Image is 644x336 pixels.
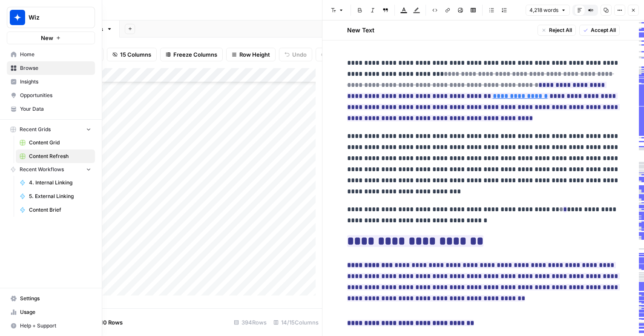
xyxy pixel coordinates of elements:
[7,7,95,28] button: Workspace: Wiz
[7,89,95,102] a: Opportunities
[7,48,95,61] a: Home
[20,78,91,86] span: Insights
[538,25,576,36] button: Reject All
[591,26,616,34] span: Accept All
[16,190,95,203] a: 5. External Linking
[347,26,374,34] h2: New Text
[10,10,25,25] img: Wiz Logo
[29,206,91,214] span: Content Brief
[160,48,223,61] button: Freeze Columns
[20,308,91,316] span: Usage
[239,50,270,59] span: Row Height
[7,75,95,89] a: Insights
[20,126,51,133] span: Recent Grids
[16,136,95,149] a: Content Grid
[279,48,312,61] button: Undo
[20,51,91,58] span: Home
[292,50,307,59] span: Undo
[107,48,157,61] button: 15 Columns
[16,203,95,217] a: Content Brief
[89,318,123,327] span: Add 10 Rows
[7,123,95,136] button: Recent Grids
[173,50,217,59] span: Freeze Columns
[7,61,95,75] a: Browse
[16,176,95,190] a: 4. Internal Linking
[7,292,95,305] a: Settings
[20,166,64,173] span: Recent Workflows
[29,152,91,160] span: Content Refresh
[29,13,80,22] span: Wiz
[20,64,91,72] span: Browse
[7,163,95,176] button: Recent Workflows
[579,25,620,36] button: Accept All
[29,179,91,187] span: 4. Internal Linking
[16,149,95,163] a: Content Refresh
[7,305,95,319] a: Usage
[20,92,91,99] span: Opportunities
[7,319,95,333] button: Help + Support
[20,295,91,302] span: Settings
[41,34,53,42] span: New
[20,322,91,330] span: Help + Support
[529,6,558,14] span: 4,218 words
[29,139,91,146] span: Content Grid
[549,26,572,34] span: Reject All
[270,316,322,329] div: 14/15 Columns
[526,5,570,16] button: 4,218 words
[29,192,91,200] span: 5. External Linking
[120,50,151,59] span: 15 Columns
[230,316,270,329] div: 394 Rows
[7,32,95,44] button: New
[20,105,91,113] span: Your Data
[226,48,276,61] button: Row Height
[7,102,95,116] a: Your Data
